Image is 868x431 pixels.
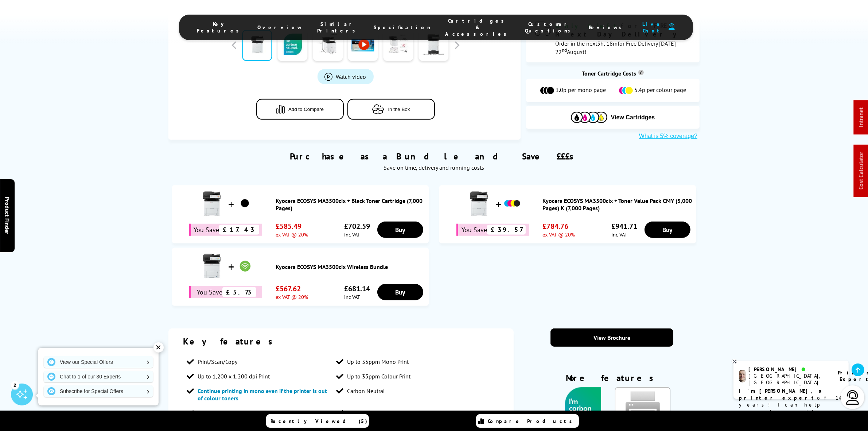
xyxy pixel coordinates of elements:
sup: Cost per page [638,70,644,75]
a: Cost Calculator [857,152,865,190]
span: View Cartridges [611,114,655,121]
span: Up to 1,200 x 1,200 dpi Print [198,373,270,380]
button: Add to Compare [256,99,344,120]
div: 2 [11,381,19,389]
div: [PERSON_NAME] [749,366,829,373]
a: Subscribe for Special Offers [44,385,153,397]
div: Key features [183,336,499,347]
span: Carbon Neutral [347,387,385,395]
span: £784.76 [543,222,575,231]
span: ex VAT @ 20% [276,293,308,300]
span: £39.57 [487,225,526,235]
img: user-headset-light.svg [845,390,860,405]
a: Buy [377,284,423,300]
span: Overview [258,24,303,31]
span: Add to Compare [288,107,324,112]
span: £17.43 [219,225,259,235]
img: Kyocera ECOSYS MA3500cix + Toner Value Pack CMY (5,000 Pages) K (7,000 Pages) [503,195,521,213]
img: Kyocera ECOSYS MA3500cix + Black Toner Cartridge (7,000 Pages) [197,189,226,218]
a: Recently Viewed (5) [266,414,369,428]
a: Product_All_Videos [318,69,374,84]
span: Continue printing in mono even if the printer is out of colour toners [198,387,327,402]
div: More features [550,372,673,387]
span: £5.73 [222,287,256,297]
span: £585.49 [276,222,308,231]
img: Kyocera ECOSYS MA3500cix + Toner Value Pack CMY (5,000 Pages) K (7,000 Pages) [464,189,494,218]
span: Print/Scan/Copy [198,358,237,365]
img: Cartridges [571,112,607,123]
span: Product Finder [4,197,11,234]
a: Kyocera ECOSYS MA3500cix Wireless Bundle [276,263,425,270]
a: Buy [377,222,423,238]
span: Up to 35ppm Colour Print [347,373,410,380]
div: You Save [189,224,262,236]
b: I'm [PERSON_NAME], a printer expert [739,388,824,401]
div: [GEOGRAPHIC_DATA], [GEOGRAPHIC_DATA] [749,373,829,386]
span: Automatic Double Sided Scanning [198,409,283,416]
span: 5.4p per colour page [634,86,686,95]
span: Customer Questions [525,21,575,34]
a: Intranet [857,108,865,127]
img: ashley-livechat.png [739,370,746,382]
span: Compare Products [488,418,576,424]
div: ✕ [153,342,164,353]
p: of 14 years! I can help you choose the right product [739,388,843,422]
span: Automatic Double Sided Printing [347,409,428,416]
span: inc VAT [345,231,370,238]
a: View our Special Offers [44,356,153,368]
span: £567.62 [276,284,308,293]
span: inc VAT [345,293,370,300]
span: Reviews [589,24,626,31]
img: Carbon Neutral Printing [558,387,609,430]
span: £681.14 [345,284,370,293]
span: ex VAT @ 20% [543,231,575,238]
sup: nd [562,47,567,53]
span: Up to 35ppm Mono Print [347,358,409,365]
a: Chat to 1 of our 30 Experts [44,371,153,382]
a: Buy [645,222,690,238]
span: In the Box [388,107,410,112]
a: Kyocera ECOSYS MA3500cix + Toner Value Pack CMY (5,000 Pages) K (7,000 Pages) [543,197,693,212]
span: ex VAT @ 20% [276,231,308,238]
span: £941.71 [612,222,638,231]
span: Similar Printers [318,21,359,34]
a: Kyocera ECOSYS MA3500cix + Black Toner Cartridge (7,000 Pages) [276,197,425,212]
span: 1.0p per mono page [556,86,606,95]
img: Kyocera ECOSYS MA3500cix Wireless Bundle [197,251,226,281]
button: What is 5% coverage? [637,132,700,140]
a: Compare Products [476,414,579,428]
div: You Save [189,286,262,298]
div: Save on time, delivery and running costs [178,164,690,171]
div: Purchase as a Bundle and Save £££s [168,140,700,175]
span: Specification [374,24,431,31]
span: £702.59 [345,222,370,231]
img: Kyocera ECOSYS MA3500cix Wireless Bundle [236,257,254,275]
img: user-headset-duotone.svg [669,23,675,30]
a: View Brochure [550,328,673,347]
button: View Cartridges [532,111,694,123]
div: Toner Cartridge Costs [526,70,700,77]
div: You Save [456,224,529,236]
span: Key Features [197,21,243,34]
span: Live Chat [640,21,665,34]
span: Cartridges & Accessories [445,18,511,37]
button: In the Box [347,99,435,120]
span: inc VAT [612,231,638,238]
span: Recently Viewed (5) [271,418,368,424]
span: Watch video [336,73,366,80]
img: Kyocera ECOSYS MA3500cix + Black Toner Cartridge (7,000 Pages) [236,195,254,213]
